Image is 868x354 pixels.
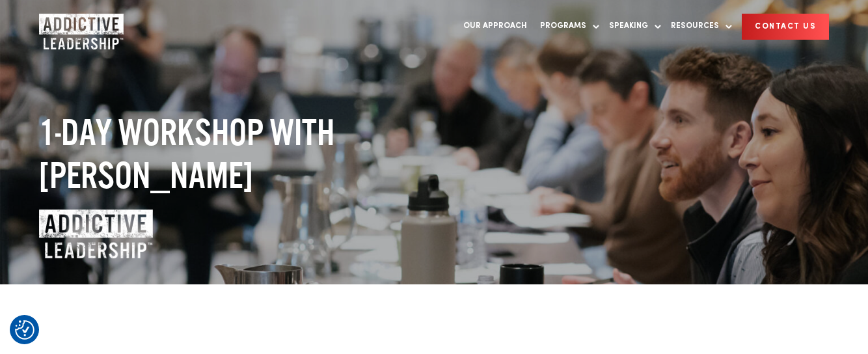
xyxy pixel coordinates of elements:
a: Our Approach [457,13,534,40]
h1: 1-Day Workshop with [PERSON_NAME] [39,111,501,197]
a: Home [39,14,117,40]
a: Programs [534,13,599,40]
a: Resources [664,13,732,40]
img: Revisit consent button [15,320,34,340]
button: Consent Preferences [15,320,34,340]
a: CONTACT US [742,14,829,40]
a: Speaking [603,13,661,40]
